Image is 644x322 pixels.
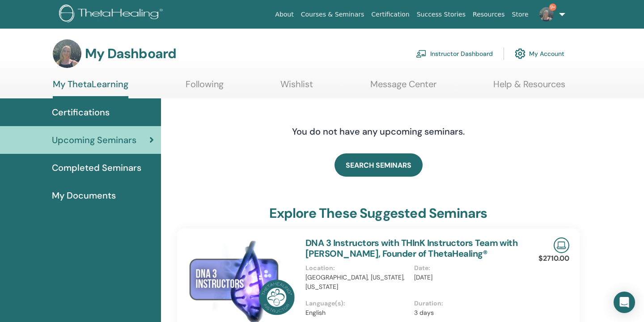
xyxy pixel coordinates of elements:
a: Message Center [370,79,436,96]
img: default.jpg [539,7,554,21]
a: Resources [469,6,508,23]
p: English [305,308,409,318]
img: Live Online Seminar [554,237,569,253]
h4: You do not have any upcoming seminars. [237,126,519,137]
p: $2710.00 [538,253,569,264]
span: Completed Seminars [52,161,141,174]
span: Upcoming Seminars [52,133,136,147]
span: My Documents [52,189,116,202]
p: Location : [305,263,409,273]
div: Open Intercom Messenger [614,292,635,313]
img: cog.svg [515,46,525,61]
a: Success Stories [413,6,469,23]
p: Date : [414,263,517,273]
span: SEARCH SEMINARS [346,161,411,170]
a: My Account [515,44,564,64]
a: Instructor Dashboard [416,44,493,64]
a: Certification [368,6,413,23]
p: 3 days [414,308,517,318]
a: Wishlist [280,79,313,96]
a: Help & Resources [493,79,565,96]
a: Following [186,79,224,96]
p: [DATE] [414,273,517,282]
h3: explore these suggested seminars [269,205,487,221]
p: [GEOGRAPHIC_DATA], [US_STATE], [US_STATE] [305,273,409,292]
span: 9+ [549,4,556,11]
img: logo.png [59,4,166,25]
a: DNA 3 Instructors with THInK Instructors Team with [PERSON_NAME], Founder of ThetaHealing® [305,237,517,259]
img: chalkboard-teacher.svg [416,50,427,58]
a: My ThetaLearning [53,79,128,98]
p: Duration : [414,299,517,308]
a: Courses & Seminars [297,6,368,23]
img: default.jpg [53,39,81,68]
h3: My Dashboard [85,46,176,62]
a: Store [508,6,532,23]
span: Certifications [52,106,110,119]
p: Language(s) : [305,299,409,308]
a: About [271,6,297,23]
a: SEARCH SEMINARS [335,153,423,177]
